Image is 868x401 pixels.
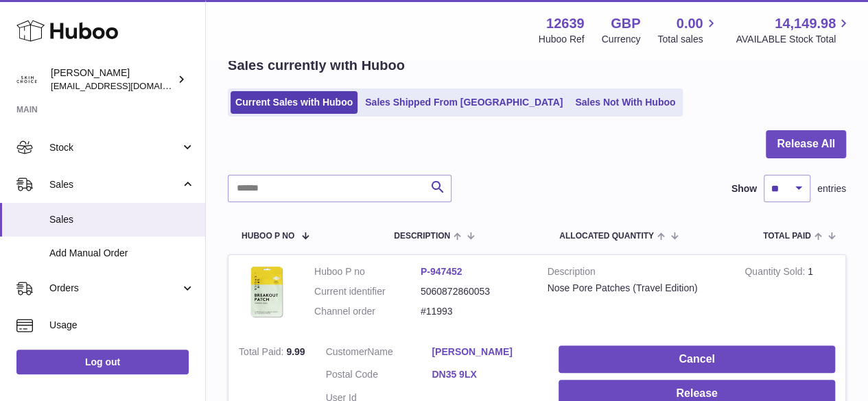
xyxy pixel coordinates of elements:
[432,345,538,359] a: [PERSON_NAME]
[394,232,450,241] span: Description
[736,33,852,46] span: AVAILABLE Stock Total
[763,232,811,241] span: Total paid
[51,80,202,91] span: [EMAIL_ADDRESS][DOMAIN_NAME]
[548,265,725,282] strong: Description
[559,232,654,241] span: ALLOCATED Quantity
[546,14,585,33] strong: 12639
[731,182,757,195] label: Show
[736,14,852,46] a: 14,149.98 AVAILABLE Stock Total
[314,285,421,298] dt: Current identifier
[421,285,527,298] dd: 5060872860053
[326,345,432,362] dt: Name
[611,14,640,33] strong: GBP
[775,14,836,33] span: 14,149.98
[49,282,180,295] span: Orders
[657,14,718,46] a: 0.00 Total sales
[49,247,195,260] span: Add Manual Order
[602,33,641,46] div: Currency
[326,346,368,357] span: Customer
[421,305,527,318] dd: #11993
[51,66,174,93] div: [PERSON_NAME]
[570,91,680,114] a: Sales Not With Huboo
[239,346,286,361] strong: Total Paid
[766,130,846,158] button: Release All
[559,345,835,374] button: Cancel
[239,265,294,320] img: 1707491060.jpg
[360,91,567,114] a: Sales Shipped From [GEOGRAPHIC_DATA]
[314,305,421,318] dt: Channel order
[539,33,585,46] div: Huboo Ref
[228,56,405,75] h2: Sales currently with Huboo
[421,266,462,277] a: P-947452
[16,69,37,90] img: internalAdmin-12639@internal.huboo.com
[49,178,180,191] span: Sales
[16,350,189,374] a: Log out
[734,255,845,335] td: 1
[49,213,195,226] span: Sales
[677,14,703,33] span: 0.00
[657,33,718,46] span: Total sales
[49,141,180,154] span: Stock
[314,265,421,278] dt: Huboo P no
[286,346,305,357] span: 9.99
[49,319,195,332] span: Usage
[242,232,294,241] span: Huboo P no
[231,91,357,114] a: Current Sales with Huboo
[744,266,808,280] strong: Quantity Sold
[548,282,725,295] div: Nose Pore Patches (Travel Edition)
[432,368,538,381] a: DN35 9LX
[326,368,432,385] dt: Postal Code
[817,182,846,195] span: entries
